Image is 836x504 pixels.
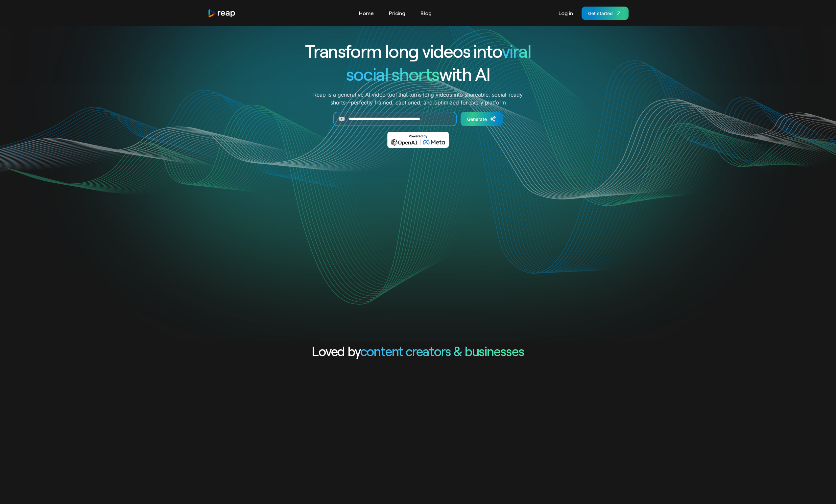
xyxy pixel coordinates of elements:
[555,8,576,18] a: Log in
[467,116,487,123] div: Generate
[502,40,531,61] span: viral
[582,7,629,20] a: Get started
[281,39,555,62] h1: Transform long videos into
[417,8,435,18] a: Blog
[208,9,236,18] img: reap logo
[461,112,503,126] a: Generate
[208,9,236,18] a: home
[356,8,377,18] a: Home
[313,91,523,106] p: Reap is a generative AI video tool that turns long videos into shareable, social-ready shorts—per...
[387,132,449,148] img: Powered by OpenAI & Meta
[360,343,524,359] span: content creators & businesses
[286,157,550,290] video: Your browser does not support the video tag.
[588,10,613,17] div: Get started
[281,62,555,85] h1: with AI
[346,63,439,84] span: social shorts
[281,112,555,126] form: Generate Form
[386,8,409,18] a: Pricing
